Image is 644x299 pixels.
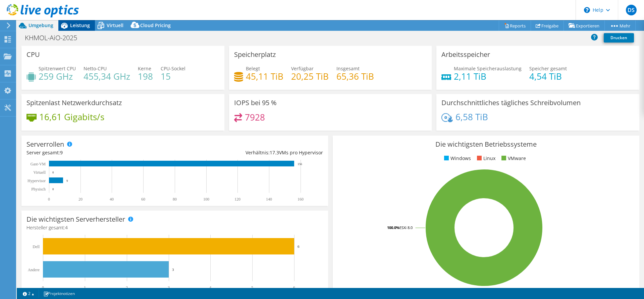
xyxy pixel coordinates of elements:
[39,113,104,121] h4: 16,61 Gigabits/s
[246,73,283,80] h4: 45,11 TiB
[563,20,605,31] a: Exportieren
[39,289,79,298] a: Projektnotizen
[52,188,54,191] text: 0
[31,162,46,166] text: Gast-VM
[42,285,44,290] text: 0
[161,73,185,80] h4: 15
[499,20,531,31] a: Reports
[78,197,83,202] text: 20
[441,51,490,58] h3: Arbeitsspeicher
[442,155,471,162] li: Windows
[298,162,302,166] text: 156
[26,224,323,231] h4: Hersteller gesamt:
[140,22,171,28] span: Cloud Pricing
[203,197,209,202] text: 100
[33,170,46,175] text: Virtuell
[293,285,295,290] text: 6
[234,99,277,106] h3: IOPS bei 95 %
[175,149,323,156] div: Verhältnis: VMs pro Hypervisor
[234,51,276,58] h3: Speicherplatz
[126,285,128,290] text: 2
[107,22,123,28] span: Virtuell
[26,216,125,223] h3: Die wichtigsten Serverhersteller
[298,197,304,202] text: 160
[26,51,40,58] h3: CPU
[454,65,522,72] span: Maximale Speicherauslastung
[84,285,86,290] text: 1
[84,73,130,80] h4: 455,34 GHz
[31,187,46,192] text: Physisch
[584,7,590,13] svg: \n
[141,197,145,202] text: 60
[110,197,114,202] text: 40
[298,244,300,248] text: 6
[266,197,272,202] text: 140
[531,20,564,31] a: Freigabe
[270,149,279,156] span: 17.3
[500,155,526,162] li: VMware
[338,141,634,148] h3: Die wichtigsten Betriebssysteme
[84,65,107,72] span: Netto-CPU
[168,285,170,290] text: 3
[291,65,314,72] span: Verfügbar
[529,65,567,72] span: Speicher gesamt
[336,65,360,72] span: Insgesamt
[336,73,374,80] h4: 65,36 TiB
[475,155,495,162] li: Linux
[28,178,46,183] text: Hypervisor
[387,225,399,230] tspan: 100.0%
[245,114,265,121] h4: 7928
[70,22,90,28] span: Leistung
[455,113,488,121] h4: 6,58 TiB
[18,289,39,298] a: 2
[246,65,260,72] span: Belegt
[39,65,76,72] span: Spitzenwert CPU
[173,197,177,202] text: 80
[454,73,522,80] h4: 2,11 TiB
[60,149,63,156] span: 9
[39,73,76,80] h4: 259 GHz
[626,5,637,15] span: DS
[604,20,636,31] a: Mehr
[22,34,88,42] h1: KHMOL-AiO-2025
[66,179,68,182] text: 9
[441,99,581,106] h3: Durchschnittliches tägliches Schreibvolumen
[29,22,53,28] span: Umgebung
[529,73,567,80] h4: 4,54 TiB
[26,149,175,156] div: Server gesamt:
[52,171,54,174] text: 0
[209,285,211,290] text: 4
[48,197,50,202] text: 0
[28,268,40,272] text: Andere
[161,65,185,72] span: CPU-Sockel
[172,268,174,272] text: 3
[291,73,329,80] h4: 20,25 TiB
[604,33,634,43] a: Drucken
[65,224,68,231] span: 4
[138,65,151,72] span: Kerne
[251,285,253,290] text: 5
[234,197,240,202] text: 120
[33,244,40,249] text: Dell
[26,141,64,148] h3: Serverrollen
[26,99,122,106] h3: Spitzenlast Netzwerkdurchsatz
[399,225,413,230] tspan: ESXi 8.0
[138,73,153,80] h4: 198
